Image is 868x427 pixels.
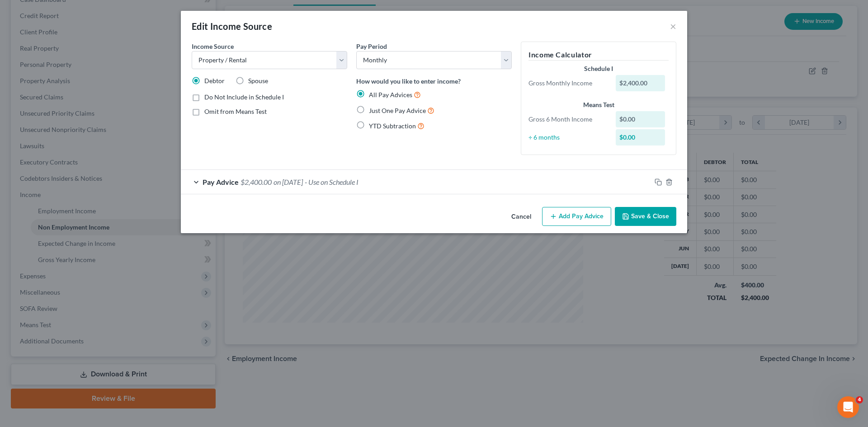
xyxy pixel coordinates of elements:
button: Cancel [504,208,538,226]
span: YTD Subtraction [369,122,416,130]
span: Spouse [248,77,268,84]
span: on [DATE] [274,178,303,186]
div: Means Test [528,100,669,109]
div: ÷ 6 months [524,133,611,142]
span: Do Not Include in Schedule I [204,93,284,101]
span: Pay Advice [203,178,239,186]
span: 4 [856,396,863,404]
span: Income Source [192,42,234,50]
span: Debtor [204,77,225,84]
span: - Use on Schedule I [305,178,359,186]
span: All Pay Advices [369,91,412,99]
div: Edit Income Source [192,20,272,33]
div: $2,400.00 [616,75,665,91]
div: Gross Monthly Income [524,79,611,88]
span: $2,400.00 [241,178,272,186]
div: Schedule I [528,64,669,73]
div: Gross 6 Month Income [524,115,611,124]
button: Save & Close [615,207,676,226]
span: Just One Pay Advice [369,107,426,114]
label: How would you like to enter income? [356,76,461,86]
button: Add Pay Advice [542,207,611,226]
h5: Income Calculator [528,49,669,61]
label: Pay Period [356,42,387,51]
button: × [670,21,676,32]
div: $0.00 [616,129,665,145]
div: $0.00 [616,111,665,127]
iframe: Intercom live chat [837,396,859,418]
span: Omit from Means Test [204,108,267,115]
